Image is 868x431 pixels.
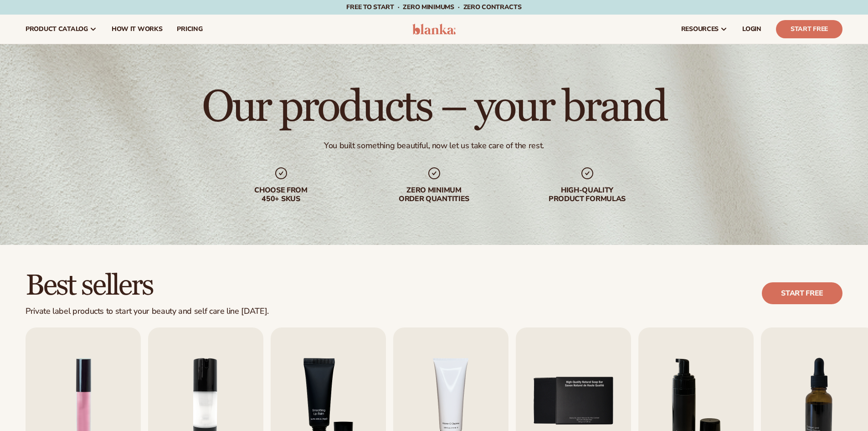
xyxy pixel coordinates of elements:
[202,86,666,130] h1: Our products – your brand
[742,26,761,33] span: LOGIN
[169,15,210,44] a: pricing
[735,15,769,44] a: LOGIN
[681,26,719,33] span: resources
[529,186,646,203] div: High-quality product formulas
[762,282,842,304] a: Start free
[18,15,104,44] a: product catalog
[346,3,521,11] span: Free to start · ZERO minimums · ZERO contracts
[412,24,456,35] img: logo
[104,15,170,44] a: How It Works
[112,26,163,33] span: How It Works
[26,270,269,301] h2: Best sellers
[674,15,735,44] a: resources
[26,26,88,33] span: product catalog
[223,186,339,203] div: Choose from 450+ Skus
[324,140,544,151] div: You built something beautiful, now let us take care of the rest.
[376,186,493,203] div: Zero minimum order quantities
[26,306,269,317] div: Private label products to start your beauty and self care line [DATE].
[776,20,842,38] a: Start Free
[177,26,202,33] span: pricing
